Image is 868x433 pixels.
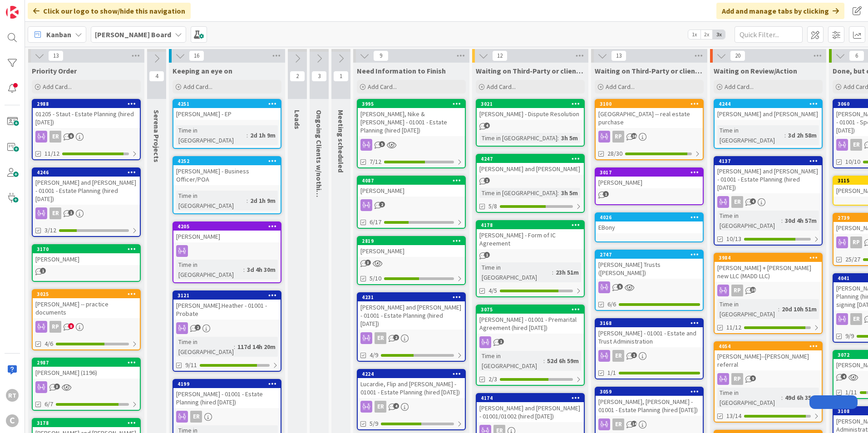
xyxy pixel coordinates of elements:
div: ER [612,418,624,430]
div: 4246[PERSON_NAME] and [PERSON_NAME] - 01001 - Estate Planning (hired [DATE]) [33,168,140,205]
span: Ongoing Clients w/nothing ATM [315,110,324,214]
div: 3178 [33,419,140,427]
div: 3170[PERSON_NAME] [33,245,140,265]
div: Time in [GEOGRAPHIC_DATA] [717,388,781,408]
div: RP [612,131,624,143]
div: Time in [GEOGRAPHIC_DATA] [176,125,247,145]
div: Click our logo to show/hide this navigation [28,3,191,19]
span: 3/12 [44,226,56,235]
div: [PERSON_NAME] Trusts ([PERSON_NAME]) [596,259,703,279]
div: RP [715,373,822,385]
span: 1 [484,177,490,183]
div: ER [375,401,386,413]
div: 4178 [481,222,584,228]
div: 3121 [178,292,281,299]
div: C [6,414,19,427]
div: 49d 6h 35m [783,393,819,403]
div: 4087 [358,177,465,185]
span: : [781,393,783,403]
div: [PERSON_NAME] -- practice documents [33,298,140,318]
span: 2 [195,325,201,330]
div: 4199 [178,381,281,387]
div: Time in [GEOGRAPHIC_DATA] [717,299,778,319]
div: 3059 [596,388,703,396]
div: 23h 51m [553,267,581,277]
div: ER [850,313,862,325]
div: [PERSON_NAME].Heather - 01001 - Probate [173,300,281,320]
div: 3178 [37,420,140,426]
span: Add Card... [43,83,72,91]
div: 2987 [37,359,140,366]
div: [PERSON_NAME] and [PERSON_NAME] [477,163,584,175]
div: RP [596,131,703,143]
div: 4174 [481,395,584,401]
div: 4244 [719,101,822,107]
div: 4231 [362,294,465,300]
b: [PERSON_NAME] Board [95,30,171,39]
div: ER [358,401,465,413]
div: 3121 [173,291,281,300]
div: ER [596,350,703,362]
div: Time in [GEOGRAPHIC_DATA] [479,188,557,198]
span: Add Card... [606,83,635,91]
div: ER [596,418,703,430]
div: 2987[PERSON_NAME] (1196) [33,359,140,379]
div: ER [731,196,743,208]
span: 4 [484,123,490,128]
div: 3170 [33,245,140,253]
span: 1/11 [845,388,857,397]
div: 2747 [596,251,703,259]
div: ER [33,131,140,143]
div: 3100 [600,101,703,107]
div: 4137 [715,157,822,165]
span: 12 [492,50,508,61]
div: 4205[PERSON_NAME] [173,222,281,242]
div: ER [173,411,281,423]
span: : [243,265,245,275]
div: ER [612,350,624,362]
div: Time in [GEOGRAPHIC_DATA] [479,262,552,282]
div: 3984 [715,254,822,262]
div: 4174[PERSON_NAME] and [PERSON_NAME] - 01001/01002 (hired [DATE]) [477,394,584,422]
div: [PERSON_NAME] [358,185,465,197]
input: Quick Filter... [735,26,803,43]
span: 10 [750,287,756,293]
span: 16 [189,50,204,61]
span: 9 [373,50,389,61]
span: 1 [68,210,74,216]
span: 1 [40,268,46,274]
div: 4087[PERSON_NAME] [358,177,465,197]
div: ER [358,332,465,344]
div: ER [49,131,61,143]
div: 3025 [37,291,140,297]
div: 3h 5m [559,188,580,198]
div: 4246 [33,168,140,177]
div: 4231 [358,293,465,301]
div: 3995 [358,100,465,108]
div: RP [715,285,822,296]
div: 4252 [173,157,281,165]
div: 4224Lucardie, Flip and [PERSON_NAME] - 01001 - Estate Planning (hired [DATE]) [358,370,465,398]
span: 5/9 [370,419,378,428]
div: 3021 [481,101,584,107]
div: RP [731,373,743,385]
div: ER [375,332,386,344]
div: 4178 [477,221,584,229]
div: 4026EBony [596,213,703,233]
div: 4205 [178,223,281,230]
span: Priority Order [32,66,77,75]
span: 5/8 [488,202,497,211]
div: [PERSON_NAME] - Dispute Resolution [477,108,584,120]
span: 6 [849,50,864,61]
div: [PERSON_NAME] and [PERSON_NAME] - 01001 - Estate Planning (hired [DATE]) [358,301,465,330]
span: 28/30 [607,149,622,158]
span: Kanban [46,29,71,40]
span: Waiting on Third-Party or client (Passive) [595,66,704,75]
div: [PERSON_NAME] and [PERSON_NAME] - 01001 - Estate Planning (hired [DATE]) [715,165,822,193]
div: 4224 [362,371,465,377]
span: : [557,188,559,198]
span: 2 [290,71,305,82]
span: 4 [149,71,164,82]
div: 4199[PERSON_NAME] - 01001 - Estate Planning (hired [DATE]) [173,380,281,408]
div: 4252 [178,158,281,164]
